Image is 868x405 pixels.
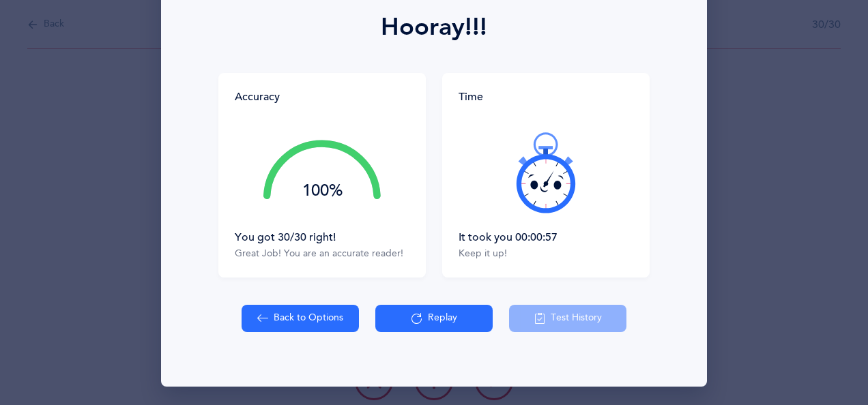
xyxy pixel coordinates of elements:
[459,247,633,261] div: Keep it up!
[381,9,487,46] div: Hooray!!!
[263,183,381,199] div: 100%
[459,230,633,245] div: It took you 00:00:57
[235,247,409,261] div: Great Job! You are an accurate reader!
[242,305,359,332] button: Back to Options
[459,89,633,104] div: Time
[375,305,493,332] button: Replay
[235,89,280,104] div: Accuracy
[235,230,409,245] div: You got 30/30 right!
